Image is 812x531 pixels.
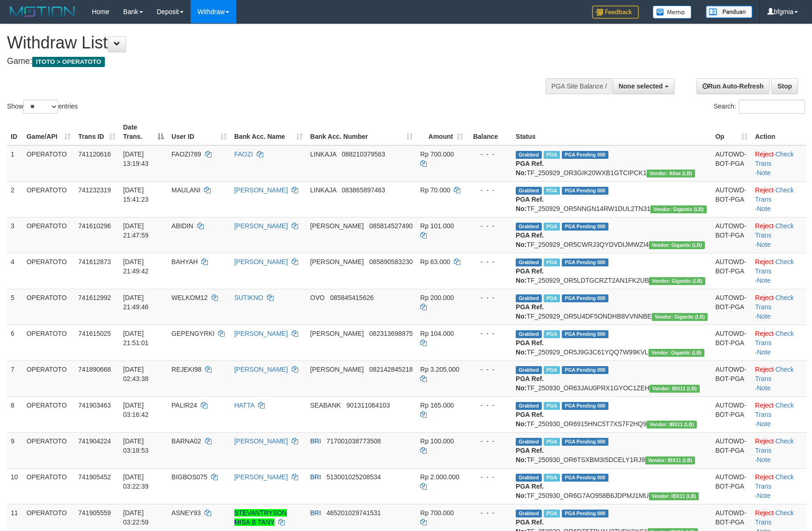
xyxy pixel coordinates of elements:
img: panduan.png [706,6,752,18]
a: FAOZI [234,150,253,158]
th: Action [751,119,806,145]
td: OPERATOTO [23,432,75,468]
span: PGA Pending [562,330,608,338]
b: PGA Ref. No: [516,160,544,177]
td: OPERATOTO [23,181,75,217]
span: Marked by bfgfanolo [544,402,560,410]
td: TF_250930_OR6TSXBM3I5DCELY1RJ9 [512,432,711,468]
span: [PERSON_NAME] [310,222,364,230]
span: Vendor URL: https://dashboard.q2checkout.com/secure [649,241,705,249]
a: Check Trans [755,150,794,167]
td: · · [751,145,806,182]
td: TF_250930_OR6G7AO958B6JDPMJ1MU [512,468,711,504]
span: PGA Pending [562,402,608,410]
b: PGA Ref. No: [516,267,544,284]
td: TF_250929_OR5LDTGCRZT2AN1FK2UB [512,253,711,289]
span: Copy 082313698875 to clipboard [369,330,413,337]
span: SEABANK [310,402,341,409]
a: Run Auto-Refresh [696,78,770,94]
td: · · [751,181,806,217]
span: ASNEY93 [171,509,201,517]
span: [DATE] 03:22:39 [123,473,149,490]
span: [DATE] 03:18:53 [123,437,149,454]
span: Grabbed [516,294,542,302]
input: Search: [739,100,805,114]
span: [DATE] 21:49:42 [123,258,149,275]
td: · · [751,253,806,289]
th: ID [7,119,23,145]
div: - - - [471,293,508,302]
span: Grabbed [516,474,542,482]
td: TF_250929_OR3GIK20WXB1GTCIPCK1 [512,145,711,182]
a: STEVANTRYSON MISA B TANY [234,509,287,526]
td: AUTOWD-BOT-PGA [711,396,751,432]
th: Bank Acc. Number: activate to sort column ascending [307,119,416,145]
a: Reject [755,186,774,194]
span: Copy 082142845218 to clipboard [369,366,413,373]
a: Check Trans [755,330,794,347]
th: User ID: activate to sort column ascending [168,119,231,145]
span: Copy 083865897463 to clipboard [341,186,385,194]
span: BARNA02 [171,437,201,445]
span: Vendor URL: https://dashboard.q2checkout.com/secure [647,170,695,177]
span: Vendor URL: https://dashboard.q2checkout.com/secure [649,277,705,285]
a: Note [757,169,771,177]
a: Note [757,384,771,392]
span: Marked by bfgprasetyo [544,187,560,195]
span: MAULANI [171,186,200,194]
span: 741905559 [78,509,111,517]
a: Check Trans [755,402,794,418]
td: AUTOWD-BOT-PGA [711,253,751,289]
td: TF_250930_OR63JAU0PRX1GYOC1ZEH [512,361,711,396]
span: Grabbed [516,259,542,266]
span: Rp 3.205.000 [420,366,459,373]
span: Grabbed [516,438,542,446]
span: 741232319 [78,186,111,194]
td: AUTOWD-BOT-PGA [711,432,751,468]
select: Showentries [23,100,58,114]
b: PGA Ref. No: [516,483,544,499]
td: AUTOWD-BOT-PGA [711,145,751,182]
td: 8 [7,396,23,432]
span: ABIDIN [171,222,193,230]
td: TF_250929_OR5J9G3C61YQQ7W99KVL [512,325,711,361]
td: OPERATOTO [23,396,75,432]
a: [PERSON_NAME] [234,366,288,373]
th: Bank Acc. Name: activate to sort column ascending [231,119,307,145]
span: PGA Pending [562,366,608,374]
span: Copy 085845415626 to clipboard [330,294,374,301]
th: Date Trans.: activate to sort column descending [119,119,168,145]
span: BRI [310,437,321,445]
th: Status [512,119,711,145]
td: OPERATOTO [23,253,75,289]
div: - - - [471,185,508,195]
span: Copy 088210379563 to clipboard [341,150,385,158]
td: TF_250930_OR6915HNC5T7XS7F2HQ9 [512,396,711,432]
span: Vendor URL: https://dashboard.q2checkout.com/secure [645,456,696,464]
span: Rp 101.000 [420,222,454,230]
td: · · [751,361,806,396]
span: Copy 513001025208534 to clipboard [327,473,381,481]
td: 9 [7,432,23,468]
img: Feedback.jpg [592,6,639,19]
span: 741903463 [78,402,111,409]
a: Note [757,205,771,212]
a: Reject [755,473,774,481]
a: Note [757,348,771,356]
span: [DATE] 21:51:01 [123,330,149,347]
span: Rp 200.000 [420,294,454,301]
td: 1 [7,145,23,182]
td: 6 [7,325,23,361]
span: PGA Pending [562,259,608,266]
a: [PERSON_NAME] [234,473,288,481]
a: HATTA [234,402,254,409]
td: TF_250929_OR5CWRJ3QYDVDIJMWZI4 [512,217,711,253]
td: TF_250929_OR5U4DF5ONDHB8VVNNBE [512,289,711,325]
span: 741615025 [78,330,111,337]
div: - - - [471,221,508,231]
a: Check Trans [755,509,794,526]
b: PGA Ref. No: [516,231,544,248]
span: 741612992 [78,294,111,301]
span: Grabbed [516,151,542,159]
span: BRI [310,473,321,481]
